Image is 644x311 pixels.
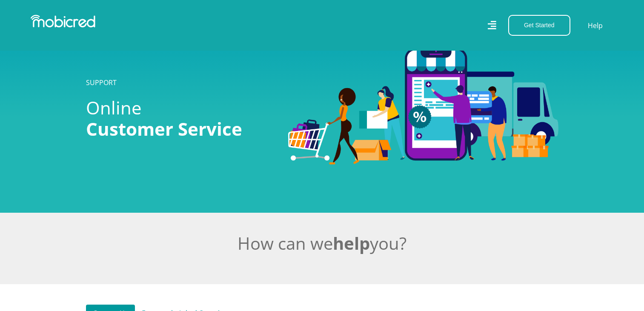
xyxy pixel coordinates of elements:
img: Mobicred [31,15,95,28]
a: SUPPORT [86,78,117,87]
img: Categories [288,48,558,165]
span: Customer Service [86,117,242,141]
button: Get Started [508,15,570,36]
h1: Online [86,97,275,140]
a: Help [587,20,603,31]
